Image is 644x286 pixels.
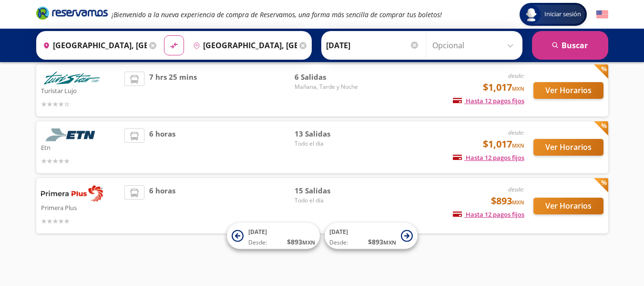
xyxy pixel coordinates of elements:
[483,80,524,95] span: $1,017
[432,33,518,57] input: Opcional
[295,72,361,83] span: 6 Salidas
[295,83,361,91] span: Mañana, Tarde y Noche
[41,201,120,213] p: Primera Plus
[39,33,147,57] input: Buscar Origen
[149,128,175,166] span: 6 horas
[483,137,524,151] span: $1,017
[512,142,524,149] small: MXN
[508,185,524,193] em: desde:
[512,199,524,206] small: MXN
[295,128,361,139] span: 13 Salidas
[325,223,418,249] button: [DATE]Desde:$893MXN
[41,141,120,153] p: Etn
[453,210,524,219] span: Hasta 12 pagos fijos
[248,228,267,236] span: [DATE]
[532,31,608,60] button: Buscar
[295,196,361,205] span: Todo el día
[326,33,419,57] input: Elegir Fecha
[596,9,608,21] button: English
[453,96,524,105] span: Hasta 12 pagos fijos
[41,85,120,96] p: Turistar Lujo
[541,10,585,19] span: Iniciar sesión
[383,239,396,246] small: MXN
[227,223,320,249] button: [DATE]Desde:$893MXN
[491,194,524,208] span: $893
[533,139,603,156] button: Ver Horarios
[368,237,396,247] span: $ 893
[287,237,315,247] span: $ 893
[41,185,103,201] img: Primera Plus
[189,33,297,57] input: Buscar Destino
[533,82,603,99] button: Ver Horarios
[248,238,267,247] span: Desde:
[36,6,108,23] a: Brand Logo
[295,185,361,196] span: 15 Salidas
[149,185,175,226] span: 6 horas
[508,128,524,137] em: desde:
[329,238,348,247] span: Desde:
[302,239,315,246] small: MXN
[533,198,603,214] button: Ver Horarios
[453,153,524,162] span: Hasta 12 pagos fijos
[512,85,524,92] small: MXN
[508,72,524,80] em: desde:
[36,6,108,20] i: Brand Logo
[329,228,348,236] span: [DATE]
[295,139,361,148] span: Todo el día
[112,10,442,19] em: ¡Bienvenido a la nueva experiencia de compra de Reservamos, una forma más sencilla de comprar tus...
[41,72,103,85] img: Turistar Lujo
[149,72,197,109] span: 7 hrs 25 mins
[41,128,103,141] img: Etn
